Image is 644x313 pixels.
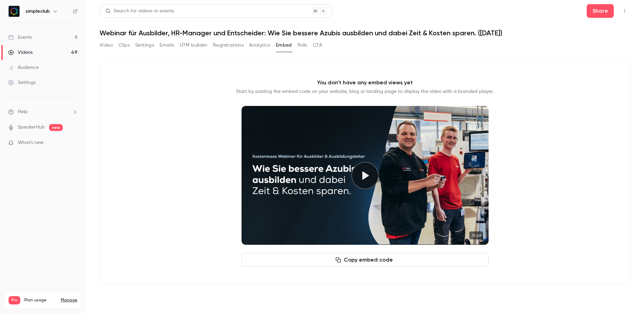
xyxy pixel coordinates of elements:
time: 35:49 [469,231,483,239]
button: Emails [160,40,174,51]
span: Help [18,108,28,116]
button: Share [587,4,614,18]
button: Copy embed code [242,253,489,267]
span: What's new [18,139,44,146]
div: Audience [8,64,39,71]
button: Settings [135,40,154,51]
button: Top Bar Actions [619,5,630,16]
div: Videos [8,49,33,56]
div: Search for videos or events [105,8,174,15]
h1: Webinar für Ausbilder, HR-Manager und Entscheider: Wie Sie bessere Azubis ausbilden und dabei Zei... [99,29,630,37]
button: Polls [297,40,307,51]
button: Registrations [213,40,244,51]
div: Events [8,34,32,41]
section: Cover [242,106,489,245]
button: Clips [118,40,130,51]
div: Settings [8,79,36,86]
li: help-dropdown-opener [8,108,78,116]
button: Play video [351,162,379,189]
span: new [49,124,63,131]
button: Video [99,40,113,51]
a: Manage [61,298,77,303]
p: You don't have any embed views yet [317,79,413,87]
a: SpeakerHub [18,124,45,131]
iframe: Noticeable Trigger [69,140,78,146]
button: Embed [276,40,292,51]
img: simpleclub [9,6,20,17]
p: Start by pasting the embed code on your website, blog or landing page to display the video with a... [236,88,494,95]
h6: simpleclub [25,8,50,15]
button: Analytics [249,40,270,51]
button: CTA [313,40,322,51]
span: Plan usage [24,298,57,303]
button: UTM builder [180,40,208,51]
span: Pro [9,296,20,304]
